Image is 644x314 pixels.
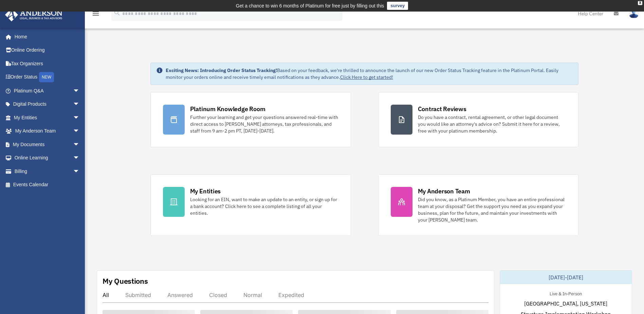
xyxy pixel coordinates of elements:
[190,105,265,113] div: Platinum Knowledge Room
[73,98,87,111] span: arrow_drop_down
[5,164,90,178] a: Billingarrow_drop_down
[3,8,65,21] img: Anderson Advisors Platinum Portal
[190,114,338,134] div: Further your learning and get your questions answered real-time with direct access to [PERSON_NAM...
[92,10,100,18] i: menu
[418,114,566,134] div: Do you have a contract, rental agreement, or other legal document you would like an attorney's ad...
[5,138,90,151] a: My Documentsarrow_drop_down
[209,292,227,298] div: Closed
[73,124,87,138] span: arrow_drop_down
[278,292,304,298] div: Expedited
[5,151,90,165] a: Online Learningarrow_drop_down
[5,98,90,111] a: Digital Productsarrow_drop_down
[236,2,384,10] div: Get a chance to win 6 months of Platinum for free just by filling out this
[378,174,579,236] a: My Anderson Team Did you know, as a Platinum Member, you have an entire professional team at your...
[243,292,262,298] div: Normal
[500,271,632,284] div: [DATE]-[DATE]
[629,8,639,18] img: User Pic
[125,292,151,298] div: Submitted
[544,290,587,297] div: Live & In-Person
[167,292,193,298] div: Answered
[73,138,87,152] span: arrow_drop_down
[166,67,573,81] div: Based on your feedback, we're thrilled to announce the launch of our new Order Status Tracking fe...
[5,43,90,57] a: Online Ordering
[524,299,607,308] span: [GEOGRAPHIC_DATA], [US_STATE]
[340,74,393,80] a: Click Here to get started!
[150,92,351,147] a: Platinum Knowledge Room Further your learning and get your questions answered real-time with dire...
[5,57,90,70] a: Tax Organizers
[638,1,642,5] div: close
[73,111,87,125] span: arrow_drop_down
[5,70,90,84] a: Order StatusNEW
[73,164,87,178] span: arrow_drop_down
[418,105,466,113] div: Contract Reviews
[113,9,121,17] i: search
[387,2,408,10] a: survey
[166,67,277,73] strong: Exciting News: Introducing Order Status Tracking!
[150,174,351,236] a: My Entities Looking for an EIN, want to make an update to an entity, or sign up for a bank accoun...
[103,276,148,286] div: My Questions
[5,124,90,138] a: My Anderson Teamarrow_drop_down
[5,178,90,192] a: Events Calendar
[190,196,338,216] div: Looking for an EIN, want to make an update to an entity, or sign up for a bank account? Click her...
[103,292,109,298] div: All
[190,187,221,195] div: My Entities
[92,12,100,18] a: menu
[39,72,54,82] div: NEW
[418,187,470,195] div: My Anderson Team
[5,84,90,98] a: Platinum Q&Aarrow_drop_down
[73,84,87,98] span: arrow_drop_down
[5,111,90,124] a: My Entitiesarrow_drop_down
[5,30,87,43] a: Home
[418,196,566,223] div: Did you know, as a Platinum Member, you have an entire professional team at your disposal? Get th...
[378,92,579,147] a: Contract Reviews Do you have a contract, rental agreement, or other legal document you would like...
[73,151,87,165] span: arrow_drop_down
